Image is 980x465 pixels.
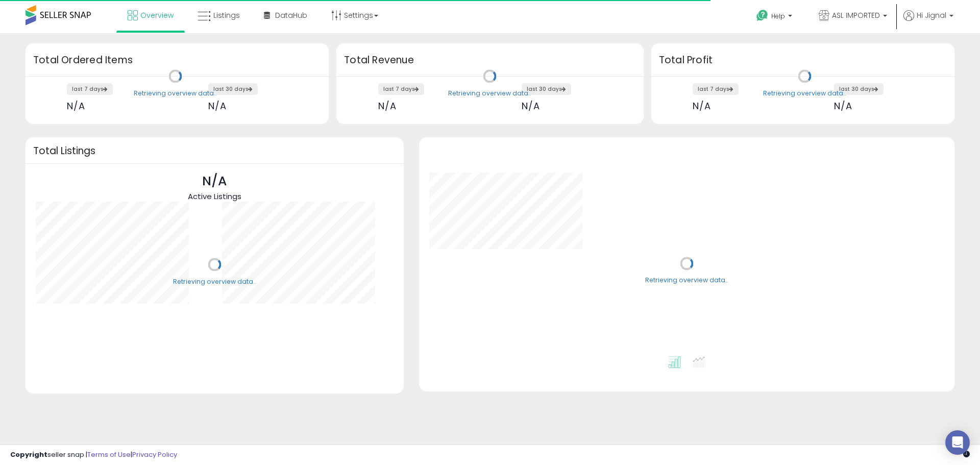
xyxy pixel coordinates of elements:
[173,277,256,286] div: Retrieving overview data..
[645,276,728,285] div: Retrieving overview data..
[275,10,307,20] span: DataHub
[832,10,880,20] span: ASL IMPORTED
[134,89,217,98] div: Retrieving overview data..
[87,450,131,459] a: Terms of Use
[756,9,769,22] i: Get Help
[448,89,531,98] div: Retrieving overview data..
[763,89,846,98] div: Retrieving overview data..
[748,2,802,33] a: Help
[10,450,47,459] strong: Copyright
[945,430,970,455] div: Open Intercom Messenger
[213,10,240,20] span: Listings
[903,10,953,33] a: Hi Jignal
[132,450,177,459] a: Privacy Policy
[917,10,946,20] span: Hi Jignal
[771,12,785,20] span: Help
[140,10,174,20] span: Overview
[10,450,177,460] div: seller snap | |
